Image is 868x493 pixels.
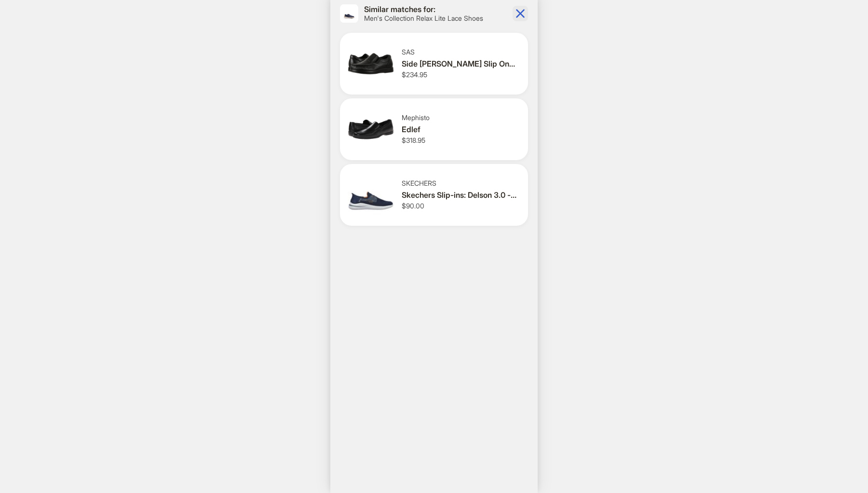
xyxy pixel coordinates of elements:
img: Men's Collection Relax Lite Lace Shoes [340,4,358,23]
div: Skechers Slip-ins: Delson 3.0 - [PERSON_NAME] [402,190,516,200]
h1: Similar matches for: [364,4,483,14]
div: Side [PERSON_NAME] Slip On Comfort Loafer [402,59,516,69]
h2: Men's Collection Relax Lite Lace Shoes [364,14,483,23]
div: Side Gore Slip On Comfort LoaferSASSide [PERSON_NAME] Slip On Comfort Loafer$234.95 [340,33,528,95]
div: Mephisto [402,113,516,122]
div: SAS [402,48,516,56]
div: SKECHERS [402,179,516,188]
div: Skechers Slip-ins: Delson 3.0 - RothSKECHERSSkechers Slip-ins: Delson 3.0 - [PERSON_NAME]$90.00 [340,164,528,226]
img: Skechers Slip-ins: Delson 3.0 - Roth [348,172,394,218]
span: $234.95 [402,70,427,79]
img: Side Gore Slip On Comfort Loafer [348,41,394,87]
span: $318.95 [402,136,425,144]
img: Edlef [348,106,394,152]
div: Edlef [402,124,516,135]
span: $90.00 [402,202,424,210]
div: EdlefMephistoEdlef$318.95 [340,98,528,160]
